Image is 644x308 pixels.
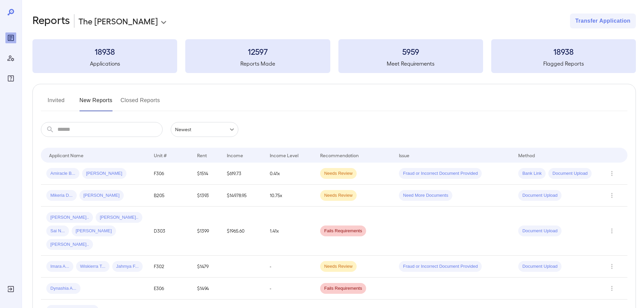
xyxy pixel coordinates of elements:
[96,214,142,221] span: [PERSON_NAME]..
[46,170,79,177] span: Amiracle B...
[148,185,191,207] td: B205
[221,185,264,207] td: $14978.95
[570,14,636,28] button: Transfer Application
[264,185,315,207] td: 10.75x
[46,263,73,270] span: Imara A...
[49,151,84,159] div: Applicant Name
[46,285,80,292] span: Dynashia A...
[41,95,71,111] button: Invited
[148,207,191,256] td: D303
[320,228,366,234] span: Fails Requirements
[121,95,160,111] button: Closed Reports
[320,263,357,270] span: Needs Review
[221,207,264,256] td: $1965.60
[197,151,208,159] div: Rent
[5,32,16,43] div: Reports
[399,151,410,159] div: Issue
[491,46,636,57] h3: 18938
[32,60,177,68] h5: Applications
[320,285,366,292] span: Fails Requirements
[192,185,221,207] td: $1393
[606,168,617,179] button: Row Actions
[338,60,483,68] h5: Meet Requirements
[76,263,110,270] span: Wiskierra T...
[491,60,636,68] h5: Flagged Reports
[264,207,315,256] td: 1.41x
[148,163,191,185] td: F306
[5,53,16,64] div: Manage Users
[5,284,16,294] div: Log Out
[518,151,535,159] div: Method
[148,256,191,278] td: F302
[606,226,617,236] button: Row Actions
[185,46,330,57] h3: 12597
[192,207,221,256] td: $1399
[112,263,143,270] span: Jahmya F...
[79,192,124,199] span: [PERSON_NAME]
[320,151,359,159] div: Recommendation
[32,46,177,57] h3: 18938
[79,95,113,111] button: New Reports
[192,163,221,185] td: $1514
[221,163,264,185] td: $619.73
[32,14,70,28] h2: Reports
[5,73,16,84] div: FAQ
[72,228,116,234] span: [PERSON_NAME]
[320,170,357,177] span: Needs Review
[399,170,482,177] span: Fraud or Incorrect Document Provided
[171,122,238,137] div: Newest
[192,256,221,278] td: $1479
[227,151,243,159] div: Income
[606,190,617,201] button: Row Actions
[82,170,126,177] span: [PERSON_NAME]
[270,151,299,159] div: Income Level
[46,228,69,234] span: Sai N...
[46,214,93,221] span: [PERSON_NAME]..
[399,192,452,199] span: Need More Documents
[192,278,221,300] td: $1494
[148,278,191,300] td: E306
[606,283,617,294] button: Row Actions
[548,170,592,177] span: Document Upload
[320,192,357,199] span: Needs Review
[518,170,546,177] span: Bank Link
[264,278,315,300] td: -
[264,163,315,185] td: 0.41x
[185,60,330,68] h5: Reports Made
[46,192,77,199] span: Mikeria D...
[46,241,93,248] span: [PERSON_NAME]..
[264,256,315,278] td: -
[518,228,562,234] span: Document Upload
[78,16,158,26] p: The [PERSON_NAME]
[518,192,562,199] span: Document Upload
[399,263,482,270] span: Fraud or Incorrect Document Provided
[154,151,167,159] div: Unit #
[32,39,636,73] summary: 18938Applications12597Reports Made5959Meet Requirements18938Flagged Reports
[518,263,562,270] span: Document Upload
[338,46,483,57] h3: 5959
[606,261,617,272] button: Row Actions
